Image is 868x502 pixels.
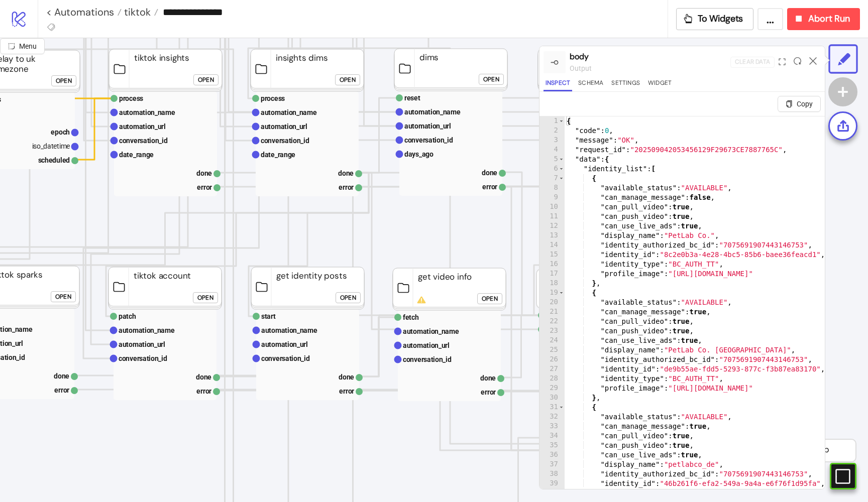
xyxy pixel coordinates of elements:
[403,355,452,363] text: conversation_id
[559,174,564,183] span: Toggle code folding, rows 7 through 18
[539,279,565,288] div: 18
[404,122,451,130] text: automation_url
[539,269,565,279] div: 17
[479,74,504,85] button: Open
[539,317,565,326] div: 22
[544,78,572,91] button: Inspect
[261,312,276,320] text: start
[539,384,565,393] div: 29
[261,340,308,348] text: automation_url
[483,74,499,85] div: Open
[261,137,309,145] text: conversation_id
[340,292,356,304] div: Open
[559,403,564,412] span: Toggle code folding, rows 31 through 42
[119,340,165,348] text: automation_url
[787,8,860,30] button: Abort Run
[539,450,565,460] div: 36
[539,364,565,374] div: 27
[539,231,565,240] div: 13
[119,137,168,145] text: conversation_id
[539,240,565,250] div: 14
[403,313,419,321] text: fetch
[477,293,502,304] button: Open
[539,336,565,345] div: 24
[32,142,70,150] text: iso_datetime
[539,116,565,126] div: 1
[335,74,360,85] button: Open
[404,136,453,144] text: conversation_id
[193,292,218,303] button: Open
[261,94,285,102] text: process
[539,174,565,183] div: 7
[559,164,564,174] span: Toggle code folding, rows 6 through 43
[539,202,565,212] div: 10
[119,326,175,334] text: automation_name
[403,327,459,335] text: automation_name
[539,288,565,298] div: 19
[119,108,175,116] text: automation_name
[261,151,295,159] text: date_range
[51,291,76,302] button: Open
[539,393,565,403] div: 30
[779,58,786,65] span: expand
[539,422,565,431] div: 33
[539,155,565,164] div: 5
[539,193,565,202] div: 9
[539,145,565,155] div: 4
[119,94,143,102] text: process
[197,292,213,304] div: Open
[198,74,214,86] div: Open
[698,13,743,25] span: To Widgets
[539,479,565,488] div: 39
[340,74,356,86] div: Open
[570,50,730,63] div: body
[539,345,565,355] div: 25
[676,8,754,30] button: To Widgets
[778,96,821,112] button: Copy
[119,312,136,320] text: patch
[46,7,122,17] a: < Automations
[261,122,307,131] text: automation_url
[261,108,317,116] text: automation_name
[193,74,219,85] button: Open
[404,94,420,102] text: reset
[119,122,166,131] text: automation_url
[404,108,461,116] text: automation_name
[539,212,565,221] div: 11
[261,354,310,362] text: conversation_id
[539,403,565,412] div: 31
[403,341,450,349] text: automation_url
[51,75,76,86] button: Open
[119,151,154,159] text: date_range
[757,8,783,30] button: ...
[559,116,564,126] span: Toggle code folding, rows 1 through 51
[576,78,605,91] button: Schema
[482,293,498,305] div: Open
[786,100,793,107] span: copy
[539,355,565,364] div: 26
[539,260,565,269] div: 16
[539,183,565,193] div: 8
[646,78,674,91] button: Widget
[539,412,565,422] div: 32
[8,43,15,50] span: radius-bottomright
[539,431,565,441] div: 34
[559,155,564,164] span: Toggle code folding, rows 5 through 50
[55,291,71,303] div: Open
[539,469,565,479] div: 38
[404,150,433,158] text: days_ago
[609,78,642,91] button: Settings
[539,164,565,174] div: 6
[808,13,850,25] span: Abort Run
[539,136,565,145] div: 3
[539,250,565,260] div: 15
[539,441,565,450] div: 35
[51,128,70,136] text: epoch
[122,6,151,19] span: tiktok
[19,42,37,50] span: Menu
[539,326,565,336] div: 23
[336,292,361,303] button: Open
[56,75,72,87] div: Open
[122,7,158,17] a: tiktok
[539,298,565,307] div: 20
